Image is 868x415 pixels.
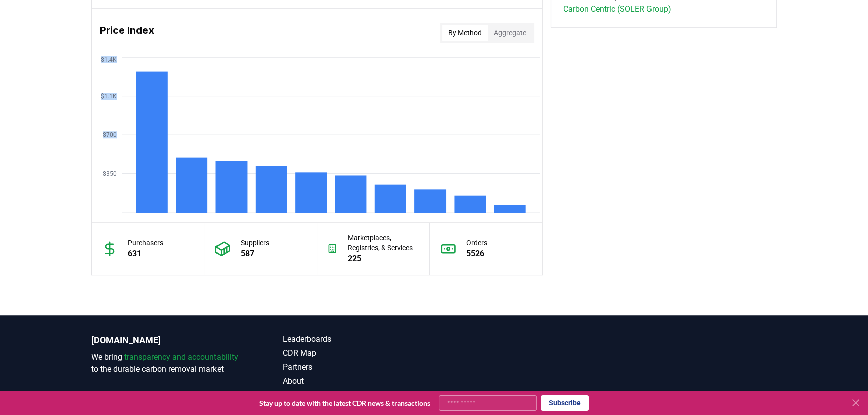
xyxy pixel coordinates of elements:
p: [DOMAIN_NAME] [91,333,243,347]
p: Marketplaces, Registries, & Services [347,233,419,253]
a: Partners [283,361,434,373]
tspan: $1.1K [101,93,117,100]
p: We bring to the durable carbon removal market [91,351,243,375]
tspan: $1.4K [101,56,117,63]
p: 225 [347,253,419,265]
p: Suppliers [241,238,269,248]
a: CDR Map [283,347,434,359]
p: Orders [466,238,487,248]
a: Carbon Centric (SOLER Group) [563,3,671,15]
a: Blog [283,389,434,401]
span: transparency and accountability [124,352,238,362]
p: Purchasers [128,238,163,248]
tspan: $350 [103,170,117,177]
button: Aggregate [488,25,532,41]
p: 587 [241,248,269,260]
h3: Price Index [100,23,154,43]
tspan: $700 [103,131,117,138]
p: 631 [128,248,163,260]
button: By Method [442,25,488,41]
p: 5526 [466,248,487,260]
a: Leaderboards [283,333,434,345]
a: About [283,375,434,387]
